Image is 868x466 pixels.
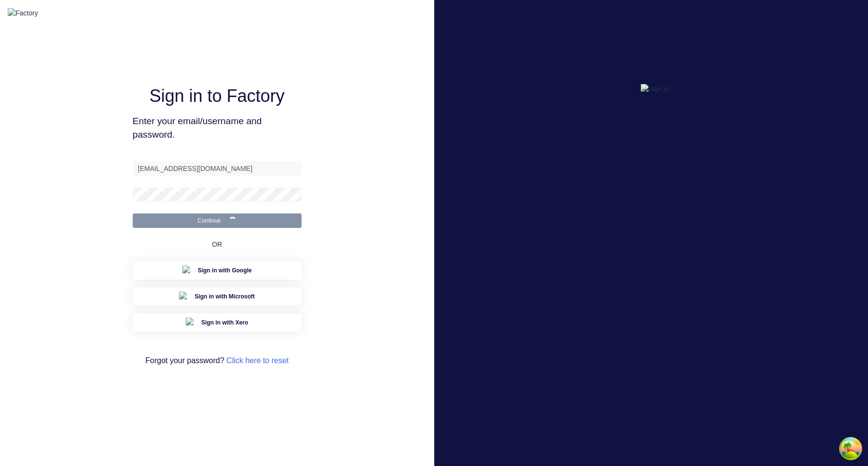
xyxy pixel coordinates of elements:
[201,318,248,327] span: Sign in with Xero
[212,228,222,261] div: OR
[641,84,669,94] img: Sign in
[841,439,860,458] button: Open Tanstack query devtools
[226,356,289,365] a: Click here to reset
[133,161,302,176] input: Email/Username
[133,313,302,332] button: Xero Sign inSign in with Xero
[150,85,285,106] h1: Sign in to Factory
[145,355,289,367] span: Forgot your password?
[198,266,252,275] span: Sign in with Google
[133,261,302,280] button: Google Sign inSign in with Google
[186,318,195,327] img: Xero Sign in
[133,287,302,306] button: Microsoft Sign inSign in with Microsoft
[133,114,302,142] span: Enter your email/username and password.
[133,213,302,228] button: Continue
[182,266,192,275] img: Google Sign in
[8,8,38,18] img: Factory
[179,292,189,301] img: Microsoft Sign in
[194,292,255,301] span: Sign in with Microsoft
